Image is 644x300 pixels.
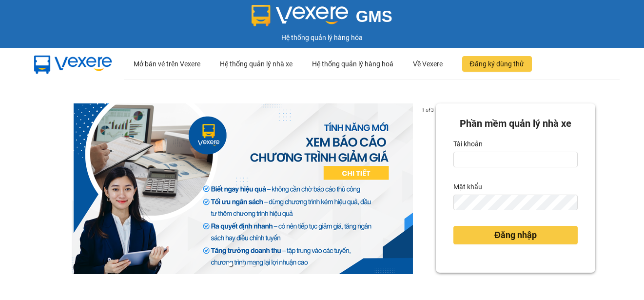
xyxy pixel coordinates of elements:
[419,103,436,116] p: 1 of 3
[470,59,524,69] span: Đăng ký dùng thử
[49,103,62,274] button: previous slide / item
[453,179,482,195] label: Mật khẩu
[240,262,244,266] li: slide item 2
[494,228,537,242] span: Đăng nhập
[453,226,578,244] button: Đăng nhập
[229,262,233,266] li: slide item 1
[462,56,532,72] button: Đăng ký dùng thử
[453,136,483,152] label: Tài khoản
[453,116,578,131] div: Phần mềm quản lý nhà xe
[252,15,392,22] a: GMS
[2,32,642,43] div: Hệ thống quản lý hàng hóa
[422,103,436,274] button: next slide / item
[134,48,200,80] div: Mở bán vé trên Vexere
[413,48,443,80] div: Về Vexere
[312,48,393,80] div: Hệ thống quản lý hàng hoá
[453,152,578,167] input: Tài khoản
[252,262,256,266] li: slide item 3
[453,195,578,210] input: Mật khẩu
[220,48,293,80] div: Hệ thống quản lý nhà xe
[252,5,348,26] img: logo 2
[356,7,392,25] span: GMS
[24,48,122,80] img: mbUUG5Q.png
